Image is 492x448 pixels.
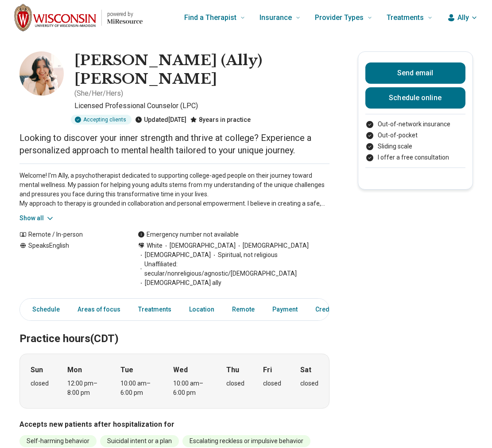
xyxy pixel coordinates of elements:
p: powered by [107,11,143,18]
ul: Payment options [365,120,465,162]
span: Unaffiliated: secular/nonreligious/agnostic/[DEMOGRAPHIC_DATA] [138,260,329,278]
div: 10:00 am – 6:00 pm [173,379,207,397]
div: 8 years in practice [190,115,251,125]
strong: Fri [263,365,272,375]
span: Insurance [260,12,292,24]
li: I offer a free consultation [365,153,465,162]
strong: Wed [173,365,188,375]
li: Out-of-network insurance [365,120,465,129]
span: [DEMOGRAPHIC_DATA] [138,250,211,260]
div: closed [31,379,49,388]
div: When does the program meet? [19,354,329,409]
strong: Thu [226,365,239,375]
button: Ally [447,12,478,23]
h1: [PERSON_NAME] (Ally) [PERSON_NAME] [74,51,329,88]
div: 12:00 pm – 8:00 pm [67,379,101,397]
span: [DEMOGRAPHIC_DATA] [236,241,309,250]
p: Licensed Professional Counselor (LPC) [74,101,329,111]
a: Schedule online [365,87,465,109]
div: Emergency number not available [138,230,239,239]
li: Self-harming behavior [19,435,97,447]
span: Provider Types [315,12,364,24]
a: Credentials [310,300,354,319]
a: Location [184,300,220,319]
strong: Mon [67,365,82,375]
strong: Sun [31,365,43,375]
div: Accepting clients [71,115,132,125]
a: Schedule [22,300,65,319]
strong: Tue [120,365,133,375]
span: Find a Therapist [184,12,236,24]
button: Show all [19,214,54,223]
li: Escalating reckless or impulsive behavior [182,435,310,447]
span: White [147,241,163,250]
h2: Practice hours (CDT) [19,310,329,347]
span: [DEMOGRAPHIC_DATA] ally [138,278,221,288]
div: 10:00 am – 6:00 pm [120,379,155,397]
div: Remote / In-person [19,230,120,239]
a: Payment [267,300,303,319]
li: Out-of-pocket [365,131,465,140]
div: closed [300,379,318,388]
h3: Accepts new patients after hospitalization for [19,419,329,430]
button: Send email [365,62,465,84]
div: Speaks English [19,241,120,288]
img: Allison Rosenberg, Licensed Professional Counselor (LPC) [19,51,64,96]
span: Spiritual, not religious [211,250,278,260]
span: [DEMOGRAPHIC_DATA] [163,241,236,250]
a: Areas of focus [72,300,126,319]
strong: Sat [300,365,311,375]
span: Ally [457,12,469,23]
div: closed [263,379,281,388]
li: Suicidal intent or a plan [100,435,179,447]
p: Looking to discover your inner strength and thrive at college? Experience a personalized approach... [19,132,329,156]
p: Welcome! I'm Ally, a psychotherapist dedicated to supporting college-aged people on their journey... [19,171,329,208]
p: ( She/Her/Hers ) [74,88,123,99]
div: Updated [DATE] [135,115,186,125]
span: Treatments [387,12,424,24]
a: Home page [14,4,143,32]
a: Treatments [133,300,177,319]
li: Sliding scale [365,142,465,151]
a: Remote [227,300,260,319]
div: closed [226,379,244,388]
